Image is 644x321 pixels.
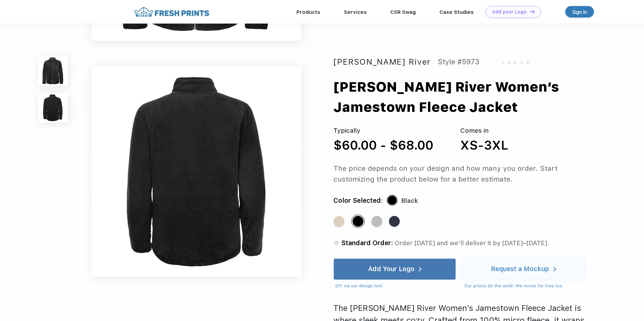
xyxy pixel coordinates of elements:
[520,60,524,64] img: gray_star.svg
[565,6,594,18] a: Sign in
[296,9,320,15] a: Products
[333,240,339,246] img: standard order
[460,126,508,136] div: Comes in
[572,8,587,16] div: Sign in
[371,216,382,227] div: Light-Grey
[333,195,383,206] div: Color Selected:
[501,60,505,64] img: gray_star.svg
[389,216,400,227] div: Navy
[492,9,527,15] div: Add your Logo
[335,283,456,289] div: DIY via our design tool.
[530,10,535,13] img: DT
[341,239,393,247] span: Standard Order:
[464,283,585,289] div: Our artists do the work! We revise for free too.
[333,77,623,117] div: [PERSON_NAME] River Women’s Jamestown Fleece Jacket
[38,56,68,86] img: func=resize&h=100
[507,60,511,64] img: gray_star.svg
[38,93,68,123] img: func=resize&h=100
[460,136,508,155] div: XS-3XL
[553,267,556,272] img: white arrow
[333,56,431,68] div: [PERSON_NAME] River
[368,266,415,272] div: Add Your Logo
[333,126,433,136] div: Typically
[333,136,433,155] div: $60.00 - $68.00
[353,216,363,227] div: Black
[333,163,598,185] div: The price depends on your design and how many you order. Start customizing the product below for ...
[491,266,549,272] div: Request a Mockup
[438,56,479,68] div: Style #5973
[401,195,418,206] div: Black
[395,239,549,247] span: Order [DATE] and we’ll deliver it by [DATE]–[DATE].
[526,60,530,64] img: gray_star.svg
[513,60,517,64] img: gray_star.svg
[333,216,344,227] div: Sand
[419,267,422,272] img: white arrow
[91,66,301,277] img: func=resize&h=640
[132,6,211,18] img: fo%20logo%202.webp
